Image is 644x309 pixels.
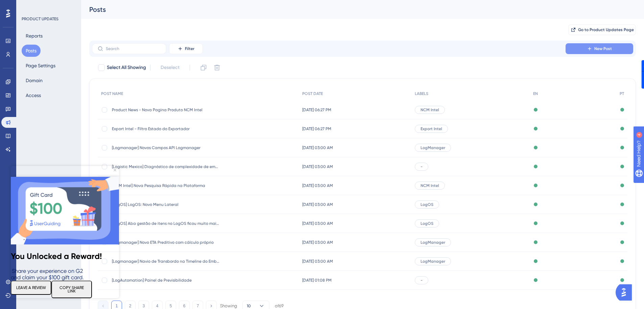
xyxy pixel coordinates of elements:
button: Go to Product Updates Page [568,24,636,35]
span: [DATE] 03:00 AM [302,145,333,150]
span: LABELS [415,91,428,96]
button: Filter [169,43,203,54]
span: [DATE] 03:00 AM [302,164,333,169]
span: NCM Intel [421,183,439,188]
button: Access [22,89,45,101]
span: LogOS [421,202,433,207]
span: EN [533,91,538,96]
span: New Post [594,46,612,51]
button: COPY SHARE LINK [41,115,81,132]
span: [DATE] 03:00 AM [302,183,333,188]
button: Page Settings [22,60,59,72]
span: LogOS [421,221,433,226]
div: 4 [47,3,49,9]
button: Domain [22,74,47,87]
span: [DATE] 01:08 PM [302,278,332,283]
span: Product News - Nova Pagina Produto NCM Intel [112,107,220,113]
span: [Logmanager] Navio de Transbordo na Timeline do Embarque [112,259,220,264]
iframe: UserGuiding AI Assistant Launcher [616,282,636,303]
span: Select All Showing [107,64,146,72]
button: New Post [566,43,633,54]
span: [Logmanager] Novos Campos API Logmanager [112,145,220,150]
span: Share your experience on G2 [1,102,72,108]
span: - [421,164,423,169]
span: [DATE] 03:00 AM [302,202,333,207]
span: [LogOS] LogOS: Novo Menu Lateral [112,202,220,207]
span: [DATE] 03:00 AM [302,221,333,226]
button: Deselect [154,62,186,74]
div: of 69 [275,303,284,309]
button: Posts [22,45,41,57]
span: Go to Product Updates Page [578,27,634,32]
div: PRODUCT UPDATES [22,16,58,22]
div: Showing [220,303,237,309]
span: [Logmanager] Novo ETA Preditivo com cálculo próprio [112,240,220,245]
span: Deselect [161,64,180,72]
span: [Logistic Mexico] Diagnóstico de complexidade de empresas [112,164,220,169]
span: Export Intel - Filtro Estado do Exportador [112,126,220,132]
span: [NCM Intel] Nova Pesquisa Rápida na Plataforma [112,183,220,188]
span: LogManager [421,145,445,150]
span: [DATE] 03:00 AM [302,259,333,264]
span: Need Help? [16,2,42,10]
button: Reports [22,30,47,42]
span: LogManager [421,259,445,264]
span: [LogAutomation] Painel de Previsibilidade [112,278,220,283]
span: LogManager [421,240,445,245]
span: [DATE] 06:27 PM [302,107,331,113]
span: Export Intel [421,126,442,132]
span: POST DATE [302,91,323,96]
span: 10 [247,303,251,309]
span: [DATE] 03:00 AM [302,240,333,245]
span: Filter [185,46,194,51]
span: - [421,278,423,283]
span: POST NAME [101,91,123,96]
span: PT [620,91,624,96]
span: [LogOS] Aba gestão de itens no LogOS ficou muito mais prática! [112,221,220,226]
span: [DATE] 06:27 PM [302,126,331,132]
input: Search [106,46,161,51]
div: Posts [89,5,619,14]
span: NCM Intel [421,107,439,113]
